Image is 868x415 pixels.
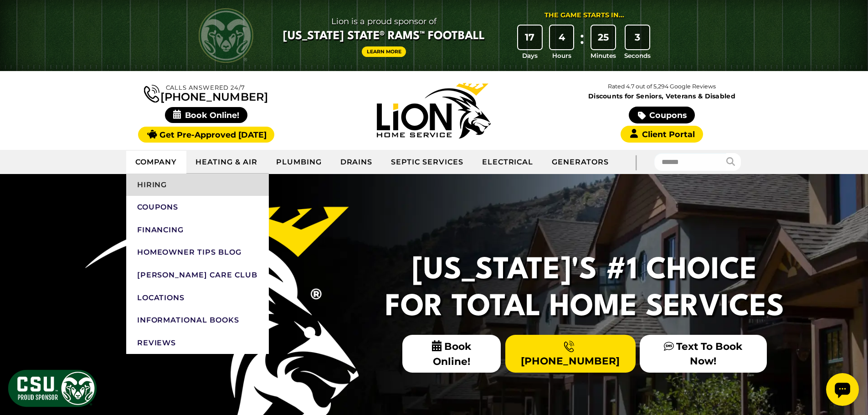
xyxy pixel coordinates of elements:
[283,29,485,44] span: [US_STATE] State® Rams™ Football
[126,196,269,219] a: Coupons
[618,150,654,174] div: |
[4,4,36,36] div: Open chat widget
[621,126,703,143] a: Client Portal
[126,241,269,264] a: Homeowner Tips Blog
[548,82,776,92] p: Rated 4.7 out of 5,294 Google Reviews
[126,151,187,174] a: Company
[591,51,616,60] span: Minutes
[577,26,586,61] div: :
[382,151,473,174] a: Septic Services
[377,83,491,138] img: Lion Home Service
[126,219,269,241] a: Financing
[550,93,774,99] span: Discounts for Seniors, Veterans & Disabled
[331,151,382,174] a: Drains
[362,46,406,57] a: Learn More
[544,10,624,20] div: The Game Starts in...
[126,332,269,354] a: Reviews
[550,26,574,49] div: 4
[640,335,766,372] a: Text To Book Now!
[144,83,268,102] a: [PHONE_NUMBER]
[402,335,501,373] span: Book Online!
[7,369,98,408] img: CSU Sponsor Badge
[126,287,269,309] a: Locations
[126,264,269,287] a: [PERSON_NAME] Care Club
[591,26,615,49] div: 25
[165,107,247,123] span: Book Online!
[380,252,790,326] h2: [US_STATE]'s #1 Choice For Total Home Services
[552,51,571,60] span: Hours
[126,174,269,196] a: Hiring
[626,26,649,49] div: 3
[283,14,485,29] span: Lion is a proud sponsor of
[543,151,618,174] a: Generators
[126,309,269,332] a: Informational Books
[518,26,542,49] div: 17
[186,151,267,174] a: Heating & Air
[629,107,694,123] a: Coupons
[505,335,636,372] a: [PHONE_NUMBER]
[624,51,651,60] span: Seconds
[138,127,274,143] a: Get Pre-Approved [DATE]
[199,8,253,63] img: CSU Rams logo
[267,151,331,174] a: Plumbing
[522,51,538,60] span: Days
[473,151,543,174] a: Electrical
